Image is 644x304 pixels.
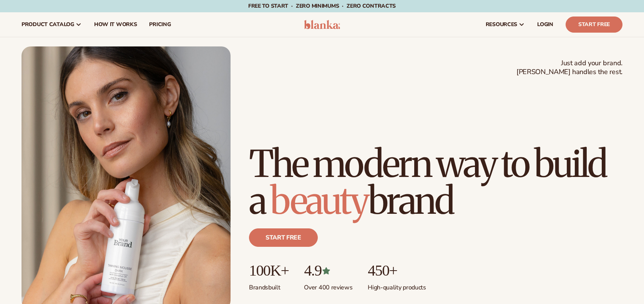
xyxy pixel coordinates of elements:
[94,21,137,28] span: How It Works
[270,178,368,224] span: beauty
[531,12,559,37] a: LOGIN
[149,21,171,28] span: pricing
[143,12,177,37] a: pricing
[22,21,74,28] span: product catalog
[516,59,622,77] span: Just add your brand. [PERSON_NAME] handles the rest.
[88,12,143,37] a: How It Works
[249,228,318,247] a: Start free
[480,12,531,37] a: resources
[566,17,622,33] a: Start Free
[304,262,352,279] p: 4.9
[15,12,88,37] a: product catalog
[368,279,426,292] p: High-quality products
[368,262,426,279] p: 450+
[249,262,289,279] p: 100K+
[304,20,340,29] img: logo
[248,2,396,10] span: Free to start · ZERO minimums · ZERO contracts
[486,21,517,28] span: resources
[249,145,622,219] h1: The modern way to build a brand
[537,21,553,28] span: LOGIN
[249,279,289,292] p: Brands built
[304,279,352,292] p: Over 400 reviews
